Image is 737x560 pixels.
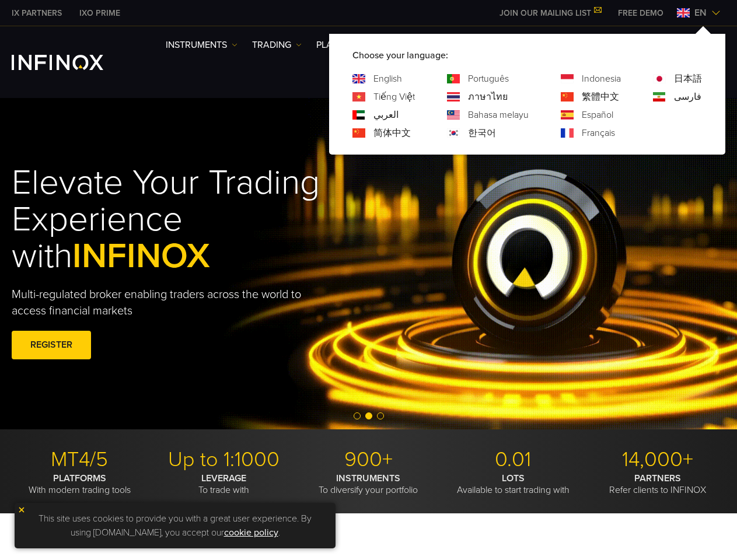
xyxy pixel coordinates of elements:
[582,72,621,86] a: Language
[71,7,129,19] a: INFINOX
[582,108,613,122] a: Language
[72,235,210,277] span: INFINOX
[20,509,330,542] p: This site uses cookies to provide you with a great user experience. By using [DOMAIN_NAME], you a...
[377,412,384,419] span: Go to slide 3
[354,412,361,419] span: Go to slide 1
[224,527,278,538] a: cookie policy
[373,126,411,140] a: Language
[12,55,131,70] a: INFINOX Logo
[373,108,399,122] a: Language
[166,38,237,52] a: Instruments
[18,506,26,514] img: yellow close icon
[373,90,415,104] a: Language
[468,72,509,86] a: Language
[468,108,529,122] a: Language
[690,6,711,20] span: en
[589,473,725,496] p: Refer clients to INFINOX
[301,447,436,473] p: 900+
[12,164,390,275] h1: Elevate Your Trading Experience with
[468,126,496,140] a: Language
[252,38,302,52] a: TRADING
[201,473,246,484] strong: LEVERAGE
[365,412,372,419] span: Go to slide 2
[582,126,615,140] a: Language
[12,331,91,359] a: REGISTER
[373,72,402,86] a: Language
[156,447,292,473] p: Up to 1:1000
[445,473,581,496] p: Available to start trading with
[352,48,702,62] p: Choose your language:
[336,473,400,484] strong: INSTRUMENTS
[156,473,292,496] p: To trade with
[502,473,525,484] strong: LOTS
[316,38,379,52] a: PLATFORMS
[301,473,436,496] p: To diversify your portfolio
[53,473,106,484] strong: PLATFORMS
[12,473,148,496] p: With modern trading tools
[674,90,701,104] a: Language
[12,286,315,319] p: Multi-regulated broker enabling traders across the world to access financial markets
[674,72,702,86] a: Language
[491,8,609,18] a: JOIN OUR MAILING LIST
[12,447,148,473] p: MT4/5
[3,7,71,19] a: INFINOX
[634,473,681,484] strong: PARTNERS
[589,447,725,473] p: 14,000+
[468,90,508,104] a: Language
[445,447,581,473] p: 0.01
[582,90,619,104] a: Language
[609,7,672,19] a: INFINOX MENU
